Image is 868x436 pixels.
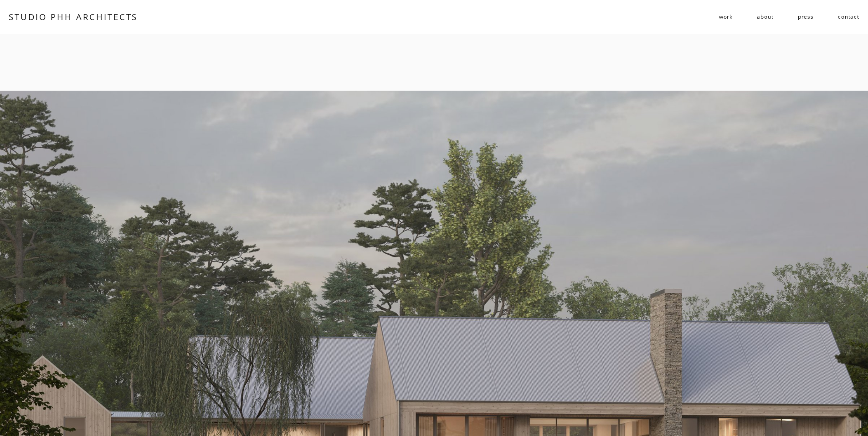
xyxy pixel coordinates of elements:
a: STUDIO PHH ARCHITECTS [9,11,138,22]
span: work [719,10,733,23]
a: about [757,10,773,24]
a: press [798,10,814,24]
a: contact [838,10,859,24]
a: folder dropdown [719,10,733,24]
